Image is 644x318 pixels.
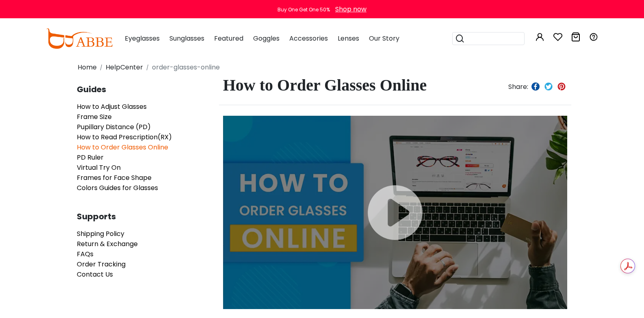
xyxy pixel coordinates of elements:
img: pinterest [557,82,566,91]
a: Contact Us [77,270,113,279]
span: Lenses [338,34,359,43]
a: Pupillary Distance (PD) [77,122,151,132]
div: Buy One Get One 50% [278,6,330,13]
a: HelpCenter [106,63,143,72]
img: facebook [531,82,540,91]
a: Order Tracking [77,260,126,269]
a: How to Order Glasses Online [77,143,168,152]
img: twitter [544,82,553,91]
img: abbeglasses.com [46,28,113,49]
a: Frame Size [77,112,112,121]
a: Shipping Policy [77,229,124,238]
h1: How to Order Glasses Online [219,76,454,95]
span: Eyeglasses [125,34,160,43]
a: PD Ruler [77,153,104,162]
span: Featured [214,34,243,43]
a: Virtual Try On [77,163,121,172]
a: Shop now [331,4,366,14]
a: FAQs [77,249,93,259]
span: Guides [77,85,223,93]
a: Return & Exchange [77,239,138,249]
span: Accessories [289,34,328,43]
a: How to Read Prescription(RX) [77,132,172,142]
span: Supports [77,212,223,221]
a: Home [78,63,97,72]
span: Goggles [253,34,280,43]
nav: breadcrumb [77,59,568,76]
span: Sunglasses [169,34,204,43]
a: order-glasses-online [152,63,220,72]
span: Our Story [369,34,399,43]
a: How to Adjust Glasses [77,102,147,111]
span: Share: [508,82,528,91]
a: Frames for Face Shape [77,173,152,182]
a: Colors Guides for Glasses [77,183,158,193]
div: Shop now [335,4,366,14]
